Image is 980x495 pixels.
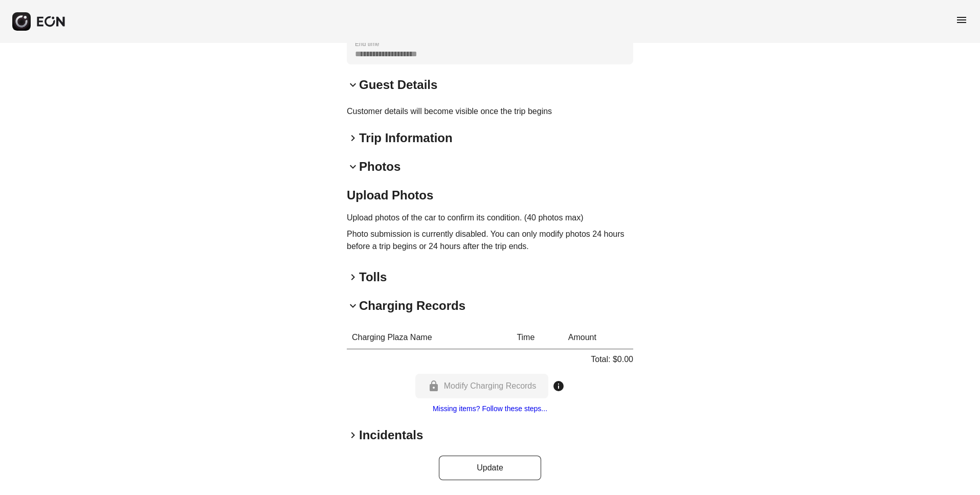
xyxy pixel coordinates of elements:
h2: Trip Information [359,130,453,146]
span: menu [955,14,968,26]
button: Update [439,456,541,480]
a: Missing items? Follow these steps... [433,404,547,413]
th: Amount [563,326,633,349]
span: info [552,380,565,392]
span: keyboard_arrow_down [347,79,359,91]
span: keyboard_arrow_down [347,300,359,312]
h2: Tolls [359,269,387,285]
p: Total: $0.00 [591,353,633,366]
p: Customer details will become visible once the trip begins [347,105,633,118]
th: Time [511,326,563,349]
p: Photo submission is currently disabled. You can only modify photos 24 hours before a trip begins ... [347,228,633,253]
h2: Guest Details [359,77,437,93]
th: Charging Plaza Name [347,326,511,349]
h2: Photos [359,159,400,175]
span: keyboard_arrow_right [347,132,359,144]
span: keyboard_arrow_right [347,271,359,283]
p: Upload photos of the car to confirm its condition. (40 photos max) [347,212,633,224]
span: keyboard_arrow_right [347,429,359,441]
span: keyboard_arrow_down [347,161,359,173]
h2: Charging Records [359,298,465,314]
h2: Upload Photos [347,187,633,204]
h2: Incidentals [359,427,423,443]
